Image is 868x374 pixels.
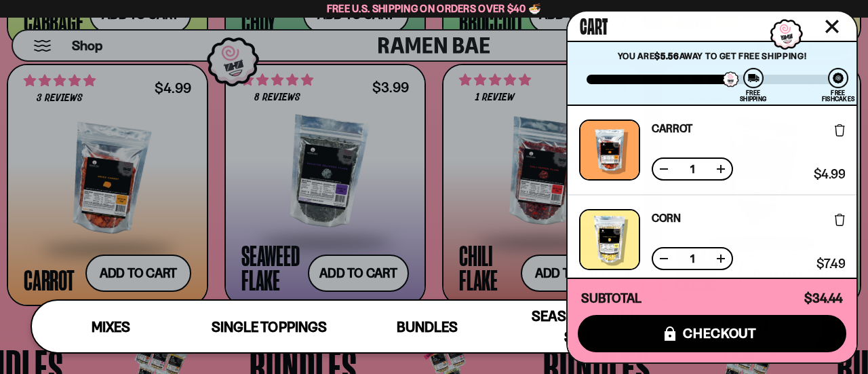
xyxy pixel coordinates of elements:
div: Free Shipping [740,90,766,102]
div: Free Fishcakes [822,90,855,102]
button: Close cart [822,16,842,37]
h4: Subtotal [581,292,642,305]
a: Seasoning and Sauce [507,301,665,352]
a: Mixes [32,301,190,352]
span: checkout [683,326,757,341]
p: You are away to get Free Shipping! [587,50,837,61]
span: $34.44 [804,291,843,306]
button: checkout [578,315,846,352]
span: Cart [580,11,608,38]
span: $4.99 [814,168,845,181]
a: Carrot [652,123,693,134]
span: 1 [682,253,703,264]
span: Bundles [397,318,458,335]
a: Bundles [349,301,507,352]
a: Corn [652,212,681,223]
strong: $5.56 [654,50,679,61]
a: Single Toppings [190,301,348,352]
span: $7.49 [816,258,845,270]
span: Single Toppings [212,318,326,335]
span: 1 [682,164,703,174]
span: Mixes [92,318,130,335]
span: Seasoning and Sauce [532,307,639,345]
span: Free U.S. Shipping on Orders over $40 🍜 [327,2,542,15]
